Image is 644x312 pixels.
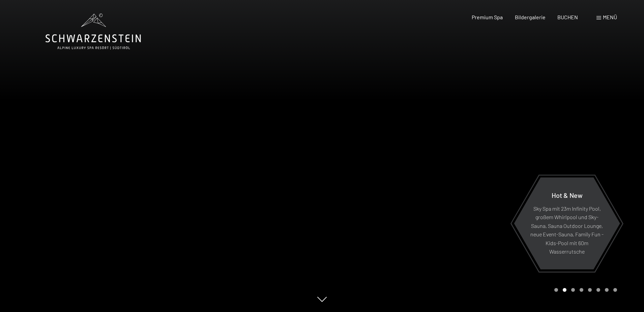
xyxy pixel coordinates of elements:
div: Carousel Page 6 [596,288,600,292]
a: Premium Spa [472,14,503,20]
p: Sky Spa mit 23m Infinity Pool, großem Whirlpool und Sky-Sauna, Sauna Outdoor Lounge, neue Event-S... [530,204,604,256]
a: Bildergalerie [515,14,546,20]
div: Carousel Page 8 [613,288,617,292]
span: Hot & New [552,191,583,199]
div: Carousel Page 7 [605,288,609,292]
div: Carousel Page 2 (Current Slide) [563,288,566,292]
div: Carousel Page 5 [588,288,592,292]
div: Carousel Page 3 [571,288,575,292]
div: Carousel Pagination [552,288,617,292]
span: Menü [603,14,617,20]
div: Carousel Page 1 [554,288,558,292]
a: BUCHEN [557,14,578,20]
div: Carousel Page 4 [580,288,583,292]
a: Hot & New Sky Spa mit 23m Infinity Pool, großem Whirlpool und Sky-Sauna, Sauna Outdoor Lounge, ne... [514,177,620,270]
